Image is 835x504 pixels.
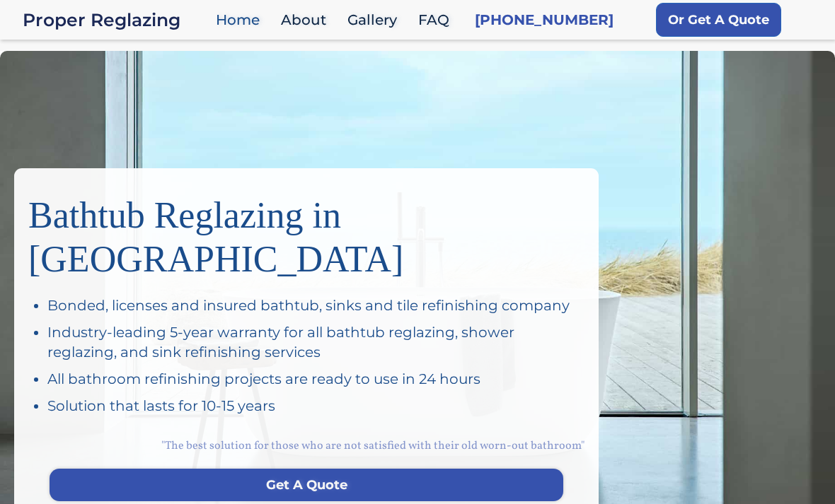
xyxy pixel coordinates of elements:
div: Proper Reglazing [23,10,209,30]
a: Or Get A Quote [656,3,781,37]
h1: Bathtub Reglazing in [GEOGRAPHIC_DATA] [28,182,584,281]
a: Get A Quote [50,469,563,501]
a: home [23,10,209,30]
div: Industry-leading 5-year warranty for all bathtub reglazing, shower reglazing, and sink refinishin... [47,322,584,362]
a: Gallery [340,5,411,35]
div: "The best solution for those who are not satisfied with their old worn-out bathroom" [28,423,584,469]
a: Home [209,5,274,35]
div: All bathroom refinishing projects are ready to use in 24 hours [47,369,584,389]
a: [PHONE_NUMBER] [475,10,614,30]
div: Bonded, licenses and insured bathtub, sinks and tile refinishing company [47,295,584,315]
a: About [274,5,340,35]
a: FAQ [411,5,463,35]
div: Solution that lasts for 10-15 years [47,396,584,416]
